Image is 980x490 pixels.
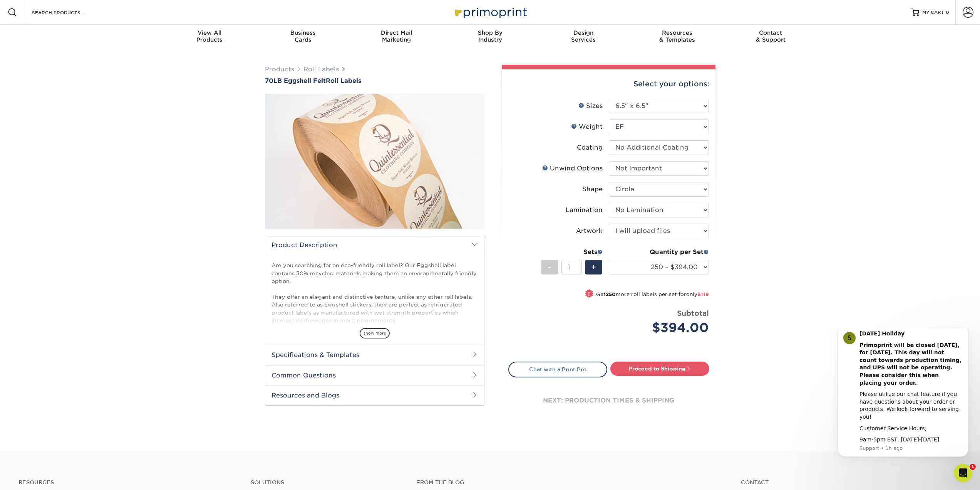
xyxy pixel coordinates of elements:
[724,29,818,43] div: & Support
[271,261,478,379] p: Are you searching for an eco-friendly roll label? Our Eggshell label contains 30% recycled materi...
[946,10,949,15] span: 0
[251,479,405,486] h4: Solutions
[416,479,720,486] h4: From the Blog
[34,13,136,57] b: Primoprint will be closed [DATE], for [DATE]. This day will not count towards production timing, ...
[630,25,724,49] a: Resources& Templates
[265,77,326,84] span: 70LB Eggshell Felt
[609,248,709,257] div: Quantity per Set
[350,29,443,43] div: Marketing
[34,62,137,92] div: Please utilize our chat feature if you have questions about your order or products. We look forwa...
[571,122,603,131] div: Weight
[350,25,443,49] a: Direct MailMarketing
[508,377,709,424] div: next: production times & shipping
[970,464,976,470] span: 1
[265,235,484,255] h2: Product Description
[34,116,137,123] p: Message from Support, sent 1h ago
[686,291,709,297] span: only
[452,4,529,20] img: Primoprint
[443,25,537,49] a: Shop ByIndustry
[630,29,724,43] div: & Templates
[741,479,962,486] a: Contact
[591,261,596,273] span: +
[954,464,972,482] iframe: Intercom live chat
[265,77,484,84] h1: Roll Labels
[582,185,603,194] div: Shape
[303,66,339,73] a: Roll Labels
[615,318,709,337] div: $394.00
[163,25,256,49] a: View AllProducts
[256,29,350,36] span: Business
[163,29,256,36] span: View All
[922,9,944,16] span: MY CART
[265,77,484,84] a: 70LB Eggshell FeltRoll Labels
[548,261,551,273] span: -
[566,205,603,215] div: Lamination
[697,291,709,297] span: $119
[724,29,818,36] span: Contact
[2,466,65,487] iframe: Google Customer Reviews
[256,25,350,49] a: BusinessCards
[508,69,709,99] div: Select your options:
[265,365,484,385] h2: Common Questions
[350,29,443,36] span: Direct Mail
[34,96,137,104] div: Customer Service Hours;
[596,291,709,299] small: Get more roll labels per set for
[34,2,79,8] b: [DATE] Holiday
[537,25,630,49] a: DesignServices
[360,328,390,338] span: show more
[576,226,603,236] div: Artwork
[18,479,239,486] h4: Resources
[677,309,709,317] strong: Subtotal
[508,362,607,377] a: Chat with a Print Pro
[541,248,603,257] div: Sets
[578,101,603,111] div: Sizes
[588,290,590,298] span: !
[163,29,256,43] div: Products
[606,291,616,297] strong: 250
[826,328,980,469] iframe: Intercom notifications message
[610,362,709,375] a: Proceed to Shipping
[265,85,484,237] img: 70LB Eggshell Felt 01
[34,2,137,115] div: Message content
[265,66,294,73] a: Products
[17,3,30,16] div: Profile image for Support
[537,29,630,43] div: Services
[542,164,603,173] div: Unwind Options
[265,345,484,365] h2: Specifications & Templates
[256,29,350,43] div: Cards
[31,8,106,17] input: SEARCH PRODUCTS.....
[630,29,724,36] span: Resources
[443,29,537,43] div: Industry
[537,29,630,36] span: Design
[577,143,603,152] div: Coating
[265,385,484,405] h2: Resources and Blogs
[724,25,818,49] a: Contact& Support
[34,108,137,115] div: 9am-5pm EST, [DATE]-[DATE]
[443,29,537,36] span: Shop By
